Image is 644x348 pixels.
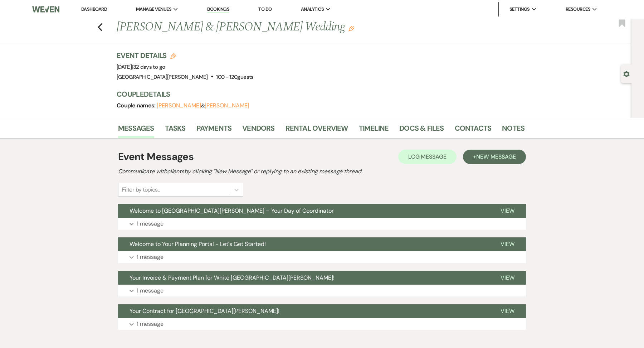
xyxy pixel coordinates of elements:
button: View [489,204,526,218]
button: Welcome to [GEOGRAPHIC_DATA][PERSON_NAME] – Your Day of Coordinator [118,204,489,218]
h3: Event Details [117,50,254,61]
p: 1 message [137,286,164,295]
img: Weven Logo [32,2,59,17]
a: Payments [196,122,232,138]
button: 1 message [118,218,526,230]
span: Couple names: [117,102,157,109]
span: 100 - 120 guests [216,73,253,81]
span: Manage Venues [136,6,171,13]
h1: Event Messages [118,149,194,164]
span: [GEOGRAPHIC_DATA][PERSON_NAME] [117,73,208,81]
h3: Couple Details [117,89,517,99]
a: Tasks [165,122,186,138]
span: 32 days to go [133,63,165,71]
button: Welcome to Your Planning Portal - Let's Get Started! [118,237,489,251]
button: [PERSON_NAME] [205,103,249,108]
span: Settings [509,6,530,13]
span: Welcome to Your Planning Portal - Let's Get Started! [130,240,266,248]
span: Welcome to [GEOGRAPHIC_DATA][PERSON_NAME] – Your Day of Coordinator [130,207,334,214]
p: 1 message [137,219,164,228]
button: Edit [348,25,354,32]
p: 1 message [137,252,164,262]
button: +New Message [463,150,526,164]
h2: Communicate with clients by clicking "New Message" or replying to an existing message thread. [118,167,526,176]
div: Filter by topics... [122,185,160,194]
a: Notes [502,122,525,138]
button: Log Message [398,150,457,164]
a: To Do [258,6,272,12]
a: Messages [118,122,154,138]
a: Docs & Files [399,122,444,138]
span: New Message [476,153,516,160]
button: View [489,271,526,285]
span: Analytics [301,6,324,13]
span: View [501,207,514,214]
h1: [PERSON_NAME] & [PERSON_NAME] Wedding [117,19,437,36]
span: View [501,240,514,248]
button: Open lead details [623,70,630,77]
span: Resources [566,6,590,13]
button: 1 message [118,251,526,263]
button: Your Invoice & Payment Plan for White [GEOGRAPHIC_DATA][PERSON_NAME]! [118,271,489,285]
p: 1 message [137,319,164,329]
a: Bookings [207,6,229,13]
a: Timeline [359,122,389,138]
span: & [157,102,249,109]
button: View [489,237,526,251]
span: View [501,274,514,281]
span: View [501,307,514,315]
button: View [489,304,526,318]
a: Vendors [242,122,274,138]
a: Dashboard [81,6,107,12]
button: [PERSON_NAME] [157,103,201,108]
span: Log Message [408,153,447,160]
button: 1 message [118,318,526,330]
a: Rental Overview [286,122,348,138]
span: Your Invoice & Payment Plan for White [GEOGRAPHIC_DATA][PERSON_NAME]! [130,274,335,281]
button: Your Contract for [GEOGRAPHIC_DATA][PERSON_NAME]! [118,304,489,318]
span: | [132,63,165,71]
span: Your Contract for [GEOGRAPHIC_DATA][PERSON_NAME]! [130,307,279,315]
a: Contacts [455,122,492,138]
span: [DATE] [117,63,165,71]
button: 1 message [118,285,526,297]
